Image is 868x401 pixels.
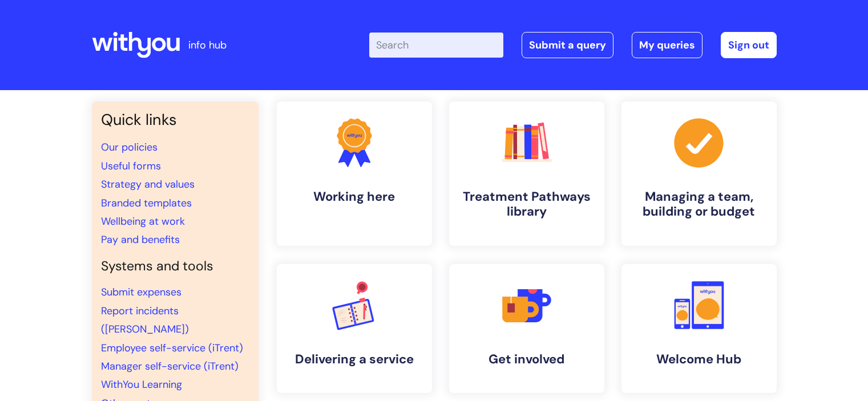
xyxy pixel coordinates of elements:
[101,214,185,228] a: Wellbeing at work
[631,189,768,220] h4: Managing a team, building or budget
[631,352,768,367] h4: Welcome Hub
[458,352,595,367] h4: Get involved
[277,102,432,246] a: Working here
[449,102,604,246] a: Treatment Pathways library
[369,32,777,58] div: | -
[369,33,503,58] input: Search
[522,32,613,58] a: Submit a query
[449,264,604,393] a: Get involved
[188,36,227,54] p: info hub
[632,32,703,58] a: My queries
[101,341,243,355] a: Employee self-service (iTrent)
[721,32,777,58] a: Sign out
[458,189,595,220] h4: Treatment Pathways library
[101,196,192,210] a: Branded templates
[621,264,777,393] a: Welcome Hub
[277,264,432,393] a: Delivering a service
[101,177,195,191] a: Strategy and values
[101,111,249,129] h3: Quick links
[621,102,777,246] a: Managing a team, building or budget
[101,304,189,336] a: Report incidents ([PERSON_NAME])
[101,233,180,246] a: Pay and benefits
[101,159,161,173] a: Useful forms
[101,359,239,373] a: Manager self-service (iTrent)
[101,140,158,154] a: Our policies
[101,285,181,299] a: Submit expenses
[286,189,423,204] h4: Working here
[286,352,423,367] h4: Delivering a service
[101,378,182,391] a: WithYou Learning
[101,258,249,274] h4: Systems and tools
